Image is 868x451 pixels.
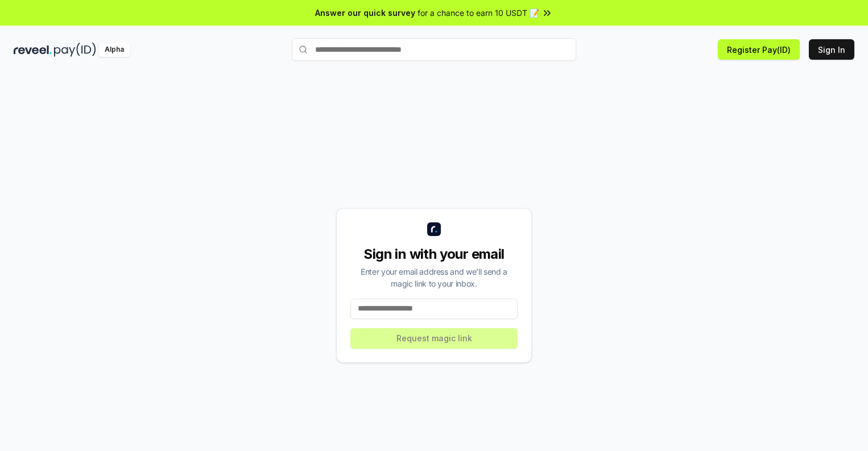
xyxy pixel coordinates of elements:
div: Sign in with your email [350,245,518,263]
div: Alpha [98,43,130,57]
img: pay_id [54,43,96,57]
span: for a chance to earn 10 USDT 📝 [418,7,539,19]
button: Sign In [809,39,854,60]
span: Answer our quick survey [315,7,415,19]
button: Register Pay(ID) [718,39,800,60]
div: Enter your email address and we’ll send a magic link to your inbox. [350,266,518,289]
img: reveel_dark [14,43,52,57]
img: logo_small [427,222,441,236]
